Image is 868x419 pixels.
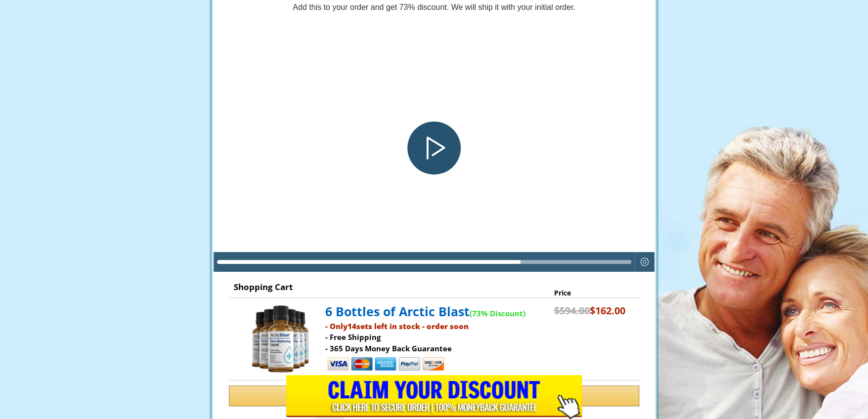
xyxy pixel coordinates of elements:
button: Play [407,122,460,174]
span: (73% Discount) [469,308,525,318]
input: Submit [286,375,582,419]
img: payment.png [326,356,445,374]
button: Settings [635,252,654,272]
p: - Free Shipping [325,332,549,343]
p: - 365 Days Money Back Guarantee [325,343,549,354]
img: prod image [244,303,318,375]
p: 6 Bottles of Arctic Blast [325,303,549,321]
p: Price [554,288,625,298]
strike: $594.00 [554,304,589,317]
p: Shopping Cart [234,282,634,293]
p: $162.00 [554,304,625,318]
span: 14 [347,321,356,331]
h4: Add this to your order and get 73% discount. We will ship it with your initial order. [209,3,659,12]
p: - Only sets left in stock - order soon [325,321,549,332]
